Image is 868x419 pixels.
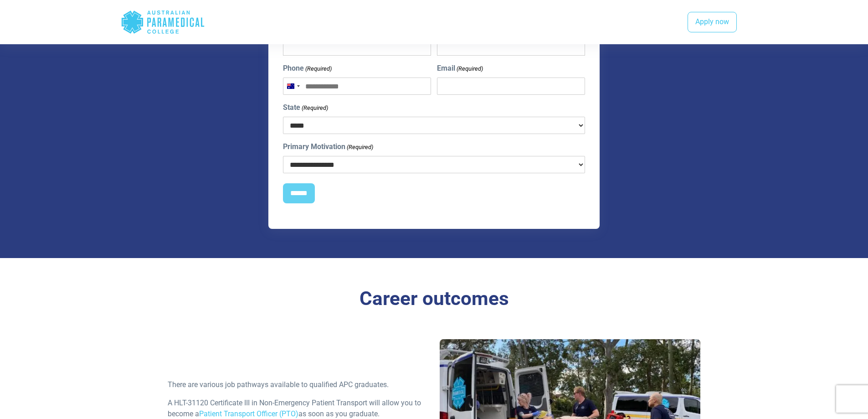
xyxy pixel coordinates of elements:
[168,287,701,310] h3: Career outcomes
[121,7,205,37] div: Australian Paramedical College
[301,103,328,113] span: (Required)
[283,102,328,113] label: State
[283,141,373,152] label: Primary Motivation
[437,63,483,74] label: Email
[199,409,298,418] a: Patient Transport Officer (PTO)
[168,379,429,390] p: There are various job pathways available to qualified APC graduates.
[283,63,332,74] label: Phone
[283,78,303,94] button: Selected country
[456,64,483,73] span: (Required)
[346,143,373,152] span: (Required)
[688,12,737,33] a: Apply now
[304,64,332,73] span: (Required)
